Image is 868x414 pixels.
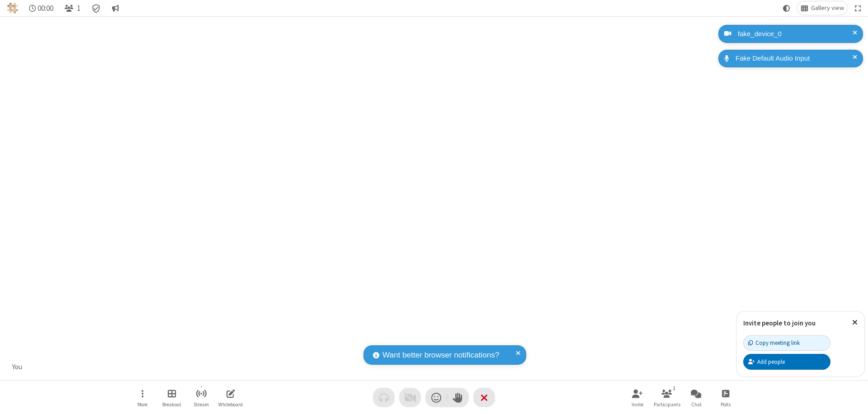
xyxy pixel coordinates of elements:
[743,354,830,369] button: Add people
[108,1,123,15] button: Conversation
[88,1,105,15] div: Meeting details Encryption enabled
[670,384,678,392] div: 1
[797,1,848,15] button: Change layout
[447,388,469,407] button: Raise hand
[9,362,26,372] div: You
[399,388,421,407] button: Video
[218,402,243,407] span: Whiteboard
[654,402,680,407] span: Participants
[217,385,244,410] button: Open shared whiteboard
[721,402,731,407] span: Polls
[624,385,651,410] button: Invite participants (⌘+Shift+I)
[425,388,447,407] button: Send a reaction
[158,385,185,410] button: Manage Breakout Rooms
[748,339,800,347] div: Copy meeting link
[779,1,794,15] button: Using system theme
[188,385,215,410] button: Start streaming
[61,1,84,15] button: Open participant list
[7,3,18,14] img: QA Selenium DO NOT DELETE OR CHANGE
[632,402,643,407] span: Invite
[845,311,864,334] button: Close popover
[735,29,856,39] div: fake_device_0
[683,385,710,410] button: Open chat
[77,4,80,13] span: 1
[732,53,856,64] div: Fake Default Audio Input
[712,385,739,410] button: Open poll
[653,385,680,410] button: Open participant list
[162,402,181,407] span: Breakout
[691,402,702,407] span: Chat
[25,1,57,15] div: Timer
[382,349,499,361] span: Want better browser notifications?
[38,4,53,13] span: 00:00
[743,319,816,327] label: Invite people to join you
[811,5,844,12] span: Gallery view
[743,335,830,351] button: Copy meeting link
[129,385,156,410] button: Open menu
[193,402,209,407] span: Stream
[851,1,865,15] button: Fullscreen
[473,388,495,407] button: End or leave meeting
[373,388,395,407] button: Audio problem - check your Internet connection or call by phone
[137,402,147,407] span: More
